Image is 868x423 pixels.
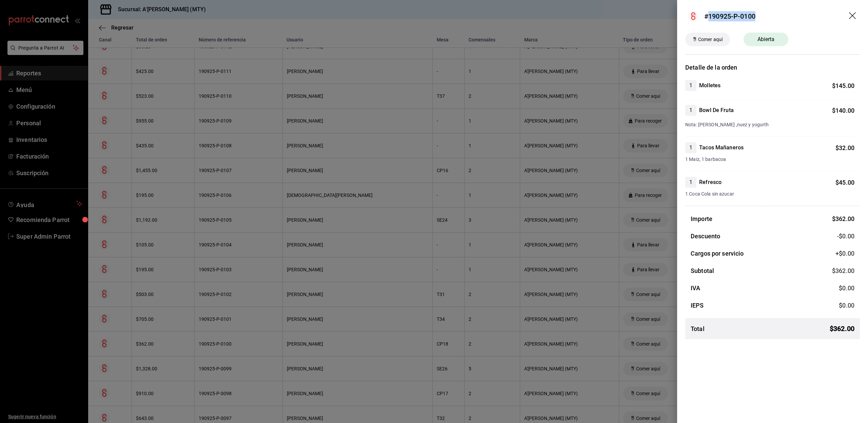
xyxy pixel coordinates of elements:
span: -$0.00 [837,232,854,241]
h4: Tacos Mañaneros [699,144,744,152]
h4: Bowl De Fruta [699,106,734,114]
span: Comer aquí [695,36,725,43]
span: 1 Maiz, 1 barbacoa [685,156,854,163]
span: +$ 0.00 [835,249,854,258]
span: 1 Coca Cola sin azucar [685,190,854,198]
h3: Importe [691,214,712,223]
span: 1 [685,106,696,114]
h3: IEPS [691,301,704,310]
span: $ 0.00 [839,284,854,292]
span: Abierta [753,35,779,43]
div: #190925-P-0100 [704,11,755,21]
span: 1 [685,81,696,90]
span: $ 362.00 [832,267,854,274]
h3: Descuento [691,232,720,241]
span: $ 362.00 [832,215,854,222]
span: Nota: [PERSON_NAME] ,nuez y yogurth [685,122,769,127]
h4: Molletes [699,81,721,90]
span: 1 [685,178,696,186]
span: $ 0.00 [839,302,854,309]
h4: Refresco [699,178,722,186]
button: drag [849,12,857,20]
h3: Detalle de la orden [685,63,860,72]
h3: Subtotal [691,266,714,275]
span: $ 145.00 [832,82,854,89]
span: 1 [685,144,696,152]
span: $ 45.00 [835,179,854,186]
span: $ 32.00 [835,144,854,151]
h3: IVA [691,283,700,293]
h3: Cargos por servicio [691,249,744,258]
h3: Total [691,324,705,333]
span: $ 362.00 [830,324,854,334]
span: $ 140.00 [832,107,854,114]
